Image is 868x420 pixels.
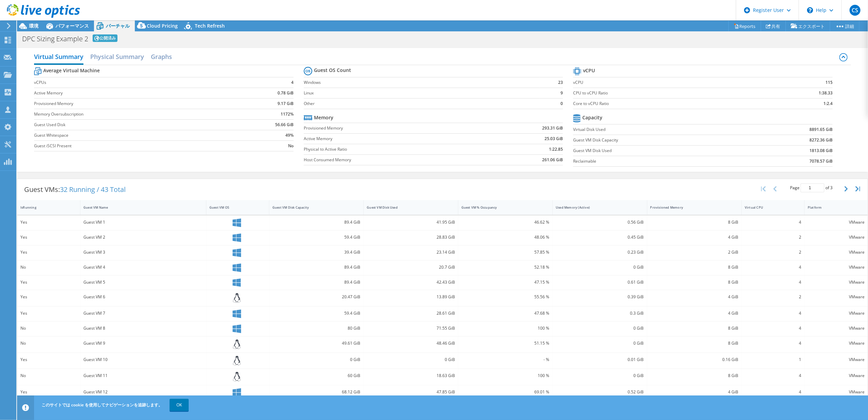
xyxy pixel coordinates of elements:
b: 8272.36 GiB [809,137,833,144]
a: エクスポート [786,21,830,31]
div: VMware [808,264,865,271]
b: Memory [314,114,333,121]
div: 4 [745,388,801,396]
div: 28.61 GiB [367,310,455,317]
b: 23 [558,79,563,86]
label: Active Memory [304,135,488,142]
svg: \n [807,7,813,13]
a: Reports [728,21,761,31]
div: 89.4 GiB [272,264,360,271]
label: Memory Oversubscription [34,111,237,118]
div: 0 GiB [556,372,644,379]
b: Guest OS Count [314,67,351,74]
div: 52.18 % [461,264,549,271]
div: 8 GiB [650,325,738,332]
div: Guest VM 7 [83,310,203,317]
div: 2 [745,234,801,241]
span: Page of [790,183,833,192]
div: No [20,264,77,271]
b: No [288,142,294,149]
div: Guest VM Name [83,205,195,210]
div: 0.39 GiB [556,293,644,301]
div: 23.14 GiB [367,249,455,256]
div: Guest VM 1 [83,219,203,226]
div: No [20,372,77,379]
div: VMware [808,249,865,256]
div: Guest VM Disk Used [367,205,446,210]
div: VMware [808,356,865,363]
div: 0.45 GiB [556,234,644,241]
div: 47.15 % [461,279,549,286]
div: Virtual CPU [745,205,793,210]
div: VMware [808,234,865,241]
div: Yes [20,279,77,286]
h2: Graphs [151,50,172,63]
span: このサイトでは cookie を使用してナビゲーションを追跡します。 [42,402,162,408]
a: OK [170,399,189,411]
div: 0.52 GiB [556,388,644,396]
div: 39.4 GiB [272,249,360,256]
label: vCPUs [34,79,237,86]
b: 7078.57 GiB [809,158,833,165]
div: Yes [20,310,77,317]
b: 56.66 GiB [275,121,294,128]
div: 0.3 GiB [556,310,644,317]
label: Provisioned Memory [304,125,488,132]
b: 8891.65 GiB [809,126,833,133]
a: 詳細 [830,21,859,31]
label: Windows [304,79,539,86]
div: Guest VM OS [209,205,258,210]
b: 25.03 GiB [545,135,563,142]
div: VMware [808,279,865,286]
div: 8 GiB [650,219,738,226]
label: Active Memory [34,90,237,96]
div: 48.06 % [461,234,549,241]
div: 41.95 GiB [367,219,455,226]
span: CS [850,5,861,16]
b: 1813.08 GiB [809,147,833,154]
label: Linux [304,90,539,96]
div: Yes [20,219,77,226]
label: Other [304,100,539,107]
div: 48.46 GiB [367,340,455,347]
div: Yes [20,234,77,241]
div: 89.4 GiB [272,219,360,226]
div: 4 [745,310,801,317]
div: No [20,340,77,347]
div: 8 GiB [650,372,738,379]
div: Yes [20,249,77,256]
div: 68.12 GiB [272,388,360,396]
div: 0 GiB [556,264,644,271]
div: Used Memory (Active) [556,205,635,210]
div: Yes [20,388,77,396]
div: VMware [808,340,865,347]
b: 49% [285,132,294,139]
div: 80 GiB [272,325,360,332]
div: 4 [745,372,801,379]
div: Guest VM 3 [83,249,203,256]
div: 55.56 % [461,293,549,301]
div: VMware [808,388,865,396]
div: Guest VM 8 [83,325,203,332]
b: 9.17 GiB [278,100,294,107]
div: VMware [808,325,865,332]
span: 公開済み [93,34,117,42]
div: 4 [745,219,801,226]
div: 4 GiB [650,388,738,396]
b: vCPU [583,67,595,74]
label: Core to vCPU Ratio [573,100,764,107]
div: 100 % [461,372,549,379]
div: Guest VM 2 [83,234,203,241]
div: 47.85 GiB [367,388,455,396]
b: 115 [825,79,833,86]
b: 1:2.4 [823,100,833,107]
label: Reclaimable [573,158,748,165]
div: Guest VM 4 [83,264,203,271]
div: 2 [745,293,801,301]
span: Cloud Pricing [147,22,178,29]
div: 57.85 % [461,249,549,256]
div: 13.89 GiB [367,293,455,301]
div: 0 GiB [272,356,360,363]
span: バーチャル [106,22,130,29]
div: 4 [745,340,801,347]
